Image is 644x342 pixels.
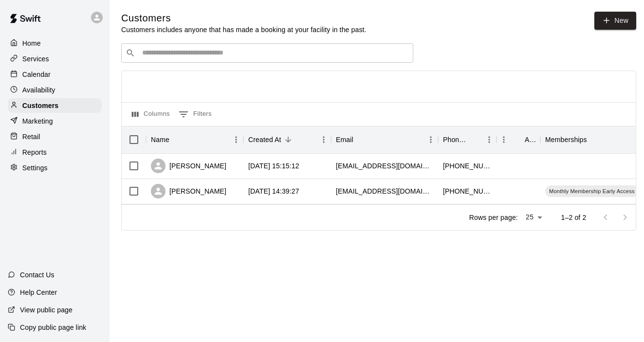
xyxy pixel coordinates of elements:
[545,185,639,197] div: Monthly Membership Early Access
[151,184,226,198] div: [PERSON_NAME]
[511,133,525,146] button: Sort
[20,288,57,297] p: Help Center
[8,36,102,51] a: Home
[497,126,540,153] div: Age
[545,187,639,195] span: Monthly Membership Early Access
[336,161,433,171] div: pwcary04@gmail.com
[22,54,49,64] p: Services
[121,25,367,35] p: Customers includes anyone that has made a booking at your facility in the past.
[8,129,102,144] a: Retail
[8,67,102,82] a: Calendar
[22,85,55,95] p: Availability
[545,126,587,153] div: Memberships
[22,70,51,79] p: Calendar
[316,132,331,147] button: Menu
[22,147,47,157] p: Reports
[121,43,413,63] div: Search customers by name or email
[522,210,546,224] div: 25
[438,126,497,153] div: Phone Number
[468,133,482,146] button: Sort
[8,161,102,175] a: Settings
[229,132,243,147] button: Menu
[243,126,331,153] div: Created At
[22,101,58,110] p: Customers
[248,126,281,153] div: Created At
[336,126,353,153] div: Email
[8,145,102,160] a: Reports
[248,186,299,196] div: 2025-06-24 14:39:27
[176,107,214,122] button: Show filters
[594,12,636,30] a: New
[336,186,433,196] div: tgillen82@gmail.com
[281,133,295,146] button: Sort
[525,126,535,153] div: Age
[22,116,53,126] p: Marketing
[121,12,367,25] h5: Customers
[20,323,86,332] p: Copy public page link
[423,132,438,147] button: Menu
[169,133,183,146] button: Sort
[146,126,243,153] div: Name
[22,132,40,142] p: Retail
[8,83,102,97] a: Availability
[561,213,587,222] p: 1–2 of 2
[497,132,511,147] button: Menu
[20,270,55,280] p: Contact Us
[129,107,172,122] button: Select columns
[151,126,169,153] div: Name
[443,126,468,153] div: Phone Number
[151,159,226,173] div: [PERSON_NAME]
[8,114,102,128] a: Marketing
[22,38,41,48] p: Home
[22,163,48,173] p: Settings
[20,305,73,315] p: View public page
[8,52,102,66] a: Services
[587,133,601,146] button: Sort
[443,161,492,171] div: +19498725076
[482,132,497,147] button: Menu
[8,98,102,113] a: Customers
[353,133,367,146] button: Sort
[443,186,492,196] div: +19492029241
[248,161,299,171] div: 2025-06-24 15:15:12
[331,126,438,153] div: Email
[469,213,518,222] p: Rows per page:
